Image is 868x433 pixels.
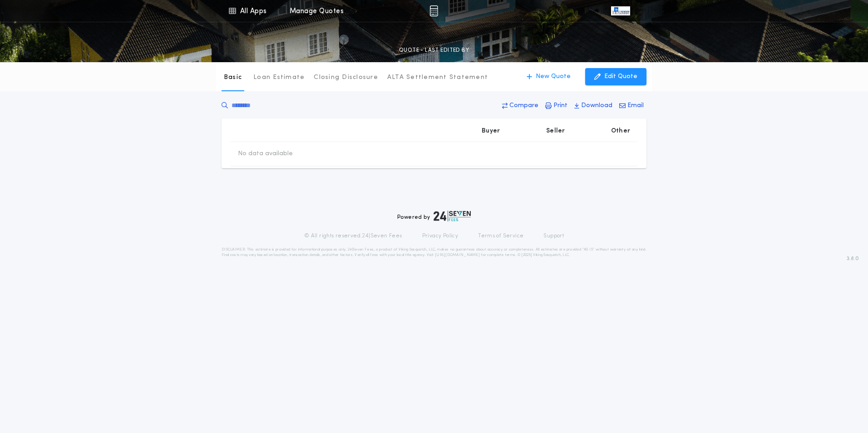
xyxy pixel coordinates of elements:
p: QUOTE - LAST EDITED BY [399,46,469,55]
p: Download [581,101,612,110]
button: Edit Quote [585,68,646,85]
p: Buyer [482,127,500,136]
a: Terms of Service [478,232,523,240]
p: © All rights reserved. 24|Seven Fees [304,232,402,240]
a: Privacy Policy [422,232,459,240]
span: 3.8.0 [847,255,859,263]
a: [URL][DOMAIN_NAME] [435,253,480,257]
p: Loan Estimate [253,73,305,82]
a: Support [543,232,564,240]
button: Compare [499,98,541,114]
img: logo [434,211,471,221]
button: Download [572,98,615,114]
p: Seller [546,127,565,136]
img: vs-icon [611,6,630,15]
p: Print [553,101,567,110]
p: New Quote [536,72,571,81]
img: img [429,5,438,16]
p: Edit Quote [604,72,637,81]
div: Powered by [397,211,471,221]
button: Email [616,98,646,114]
p: Compare [509,101,538,110]
p: Closing Disclosure [314,73,378,82]
p: ALTA Settlement Statement [387,73,488,82]
p: DISCLAIMER: This estimate is provided for informational purposes only. 24|Seven Fees, a product o... [222,247,646,258]
button: New Quote [518,68,580,85]
p: Basic [224,73,242,82]
button: Print [542,98,570,114]
td: No data available [231,142,300,166]
p: Email [627,101,644,110]
p: Other [611,127,630,136]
